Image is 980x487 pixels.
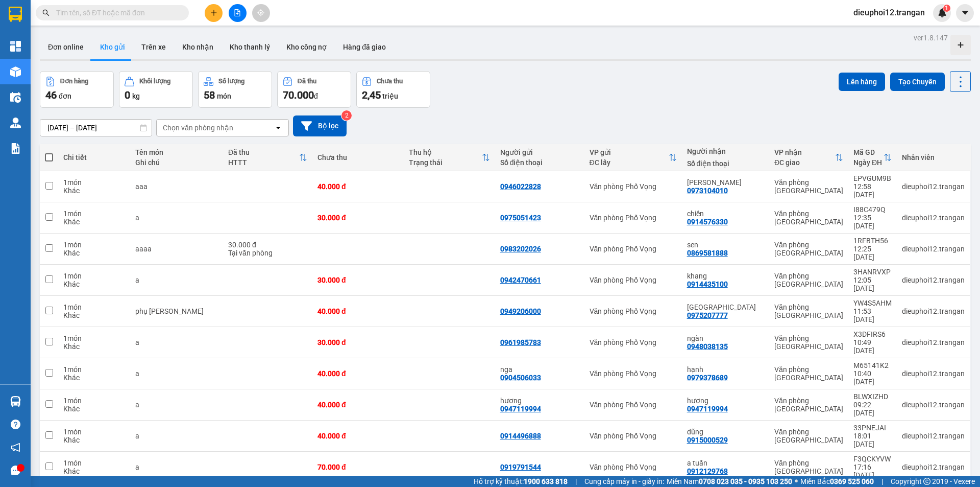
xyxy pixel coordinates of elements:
[135,307,218,315] div: phụ tùng oto
[298,78,316,85] div: Đã thu
[938,8,947,17] img: icon-new-feature
[135,338,218,346] div: a
[590,214,677,222] div: Văn phòng Phố Vọng
[204,89,215,101] span: 58
[902,432,965,440] div: dieuphoi12.trangan
[774,241,843,257] div: Văn phòng [GEOGRAPHIC_DATA]
[845,6,933,19] span: dieuphoi12.trangan
[853,237,892,245] div: 1RFBTH56
[590,338,677,346] div: Văn phòng Phố Vọng
[853,268,892,276] div: 3HANRVXP
[687,249,728,257] div: 0869581888
[45,89,57,101] span: 46
[132,92,140,100] span: kg
[943,5,950,12] sup: 1
[902,338,965,346] div: dieuphoi12.trangan
[853,369,892,386] div: 10:40 [DATE]
[769,144,848,171] th: Toggle SortBy
[10,143,21,154] img: solution-icon
[317,401,399,409] div: 40.000 đ
[11,466,20,475] span: message
[11,443,20,452] span: notification
[293,115,347,136] button: Bộ lọc
[317,214,399,222] div: 30.000 đ
[40,71,114,108] button: Đơn hàng46đơn
[902,276,965,284] div: dieuphoi12.trangan
[500,374,541,382] div: 0904506033
[257,9,264,16] span: aim
[774,210,843,226] div: Văn phòng [GEOGRAPHIC_DATA]
[135,369,218,378] div: a
[500,432,541,440] div: 0914496888
[687,428,764,436] div: dũng
[774,334,843,351] div: Văn phòng [GEOGRAPHIC_DATA]
[500,276,541,284] div: 0942470661
[63,467,125,475] div: Khác
[853,338,892,355] div: 10:49 [DATE]
[63,405,125,413] div: Khác
[902,307,965,315] div: dieuphoi12.trangan
[9,7,22,22] img: logo-vxr
[902,369,965,378] div: dieuphoi12.trangan
[774,428,843,444] div: Văn phòng [GEOGRAPHIC_DATA]
[174,35,222,59] button: Kho nhận
[774,148,835,156] div: VP nhận
[317,276,399,284] div: 30.000 đ
[228,249,307,257] div: Tại văn phòng
[119,71,193,108] button: Khối lượng0kg
[500,214,541,222] div: 0975051423
[774,272,843,288] div: Văn phòng [GEOGRAPHIC_DATA]
[853,432,892,448] div: 18:01 [DATE]
[774,158,835,167] div: ĐC giao
[687,241,764,249] div: sen
[500,148,579,156] div: Người gửi
[228,148,299,156] div: Đã thu
[10,92,21,103] img: warehouse-icon
[223,144,312,171] th: Toggle SortBy
[125,89,130,101] span: 0
[687,218,728,226] div: 0914576330
[590,148,669,156] div: VP gửi
[795,479,798,483] span: ⚪️
[40,120,152,136] input: Select a date range.
[853,330,892,338] div: X3DFIRS6
[590,182,677,191] div: Văn phòng Phố Vọng
[853,276,892,292] div: 12:05 [DATE]
[853,392,892,401] div: BLWXIZHD
[335,35,394,59] button: Hàng đã giao
[283,89,314,101] span: 70.000
[217,92,231,100] span: món
[902,182,965,191] div: dieuphoi12.trangan
[139,78,170,85] div: Khối lượng
[584,144,682,171] th: Toggle SortBy
[945,5,948,12] span: 1
[500,182,541,191] div: 0946022828
[59,92,71,100] span: đơn
[317,369,399,378] div: 40.000 đ
[590,276,677,284] div: Văn phòng Phố Vọng
[774,397,843,413] div: Văn phòng [GEOGRAPHIC_DATA]
[382,92,398,100] span: triệu
[205,4,223,22] button: plus
[63,397,125,405] div: 1 món
[902,214,965,222] div: dieuphoi12.trangan
[687,397,764,405] div: hương
[278,35,335,59] button: Kho công nợ
[314,92,318,100] span: đ
[135,276,218,284] div: a
[500,245,541,253] div: 0983202026
[317,463,399,471] div: 70.000 đ
[11,420,20,429] span: question-circle
[848,144,897,171] th: Toggle SortBy
[135,182,218,191] div: aaa
[881,476,883,487] span: |
[914,32,948,43] div: ver 1.8.147
[853,463,892,479] div: 17:16 [DATE]
[853,174,892,182] div: EPVGUM9B
[902,153,965,161] div: Nhân viên
[63,365,125,374] div: 1 món
[590,158,669,167] div: ĐC lấy
[687,159,764,168] div: Số điện thoại
[667,476,792,487] span: Miền Nam
[853,205,892,214] div: I88C479Q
